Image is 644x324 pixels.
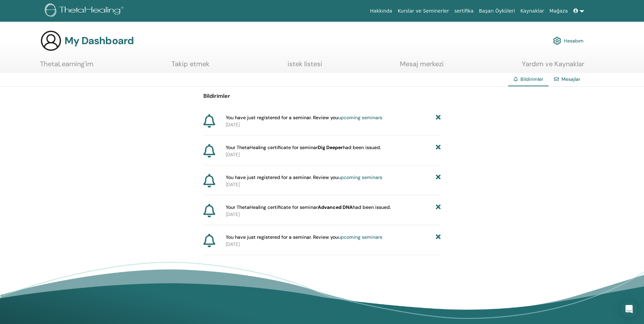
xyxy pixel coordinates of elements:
[203,92,441,100] p: Bildirimler
[562,76,580,82] a: Mesajlar
[226,241,441,248] p: [DATE]
[318,144,343,150] b: Dig Deeper
[400,60,444,73] a: Mesaj merkezi
[40,30,62,52] img: generic-user-icon.jpg
[226,144,381,151] span: Your ThetaHealing certificate for seminar had been issued.
[338,114,382,121] a: upcoming seminars
[226,211,441,218] p: [DATE]
[520,76,543,82] span: Bildirimler
[226,181,441,188] p: [DATE]
[226,204,391,211] span: Your ThetaHealing certificate for seminar had been issued.
[518,5,547,17] a: Kaynaklar
[318,204,353,210] b: Advanced DNA
[553,33,584,48] a: Hesabım
[226,121,441,128] p: [DATE]
[338,234,382,240] a: upcoming seminars
[452,5,476,17] a: sertifika
[226,234,382,241] span: You have just registered for a seminar. Review you
[40,60,93,73] a: ThetaLearning'im
[171,60,209,73] a: Takip etmek
[621,301,637,317] div: Open Intercom Messenger
[45,3,126,19] img: logo.png
[226,114,382,121] span: You have just registered for a seminar. Review you
[338,174,382,180] a: upcoming seminars
[395,5,452,17] a: Kurslar ve Seminerler
[553,35,561,47] img: cog.svg
[288,60,322,73] a: istek listesi
[547,5,570,17] a: Mağaza
[226,174,382,181] span: You have just registered for a seminar. Review you
[522,60,584,73] a: Yardım ve Kaynaklar
[367,5,395,17] a: Hakkında
[226,151,441,158] p: [DATE]
[65,35,134,47] h3: My Dashboard
[476,5,518,17] a: Başarı Öyküleri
